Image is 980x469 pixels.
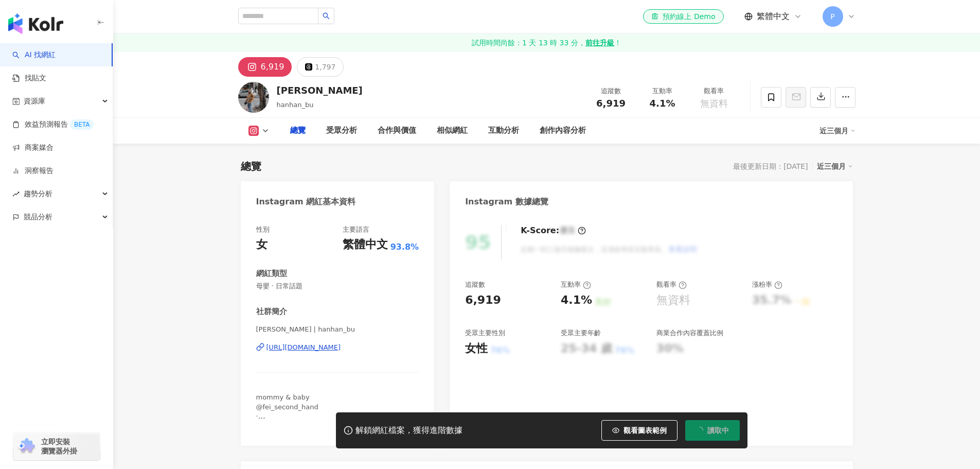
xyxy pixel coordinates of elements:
span: 競品分析 [24,205,52,229]
div: 1,797 [315,60,335,74]
a: 洞察報告 [12,166,54,176]
a: 試用時間尚餘：1 天 13 時 33 分，前往升級！ [113,33,980,52]
div: 受眾分析 [326,125,357,137]
a: searchAI 找網紅 [12,50,56,60]
div: 受眾主要年齡 [561,328,601,338]
span: mommy & baby @fei_second_hand · 「團購」7/27 — 8/3 La nube親子選物 ggomoosin學步襪鞋 & bebenuvo推車墊 [256,393,383,439]
div: 繁體中文 [343,237,388,253]
span: search [323,12,330,20]
div: 6,919 [465,292,501,308]
div: 網紅類型 [256,268,287,279]
div: 總覽 [241,159,261,173]
a: 效益預測報告BETA [12,119,94,130]
span: 繁體中文 [757,11,790,22]
span: hanhan_bu [277,101,314,109]
div: 預約線上 Demo [651,11,715,22]
div: [URL][DOMAIN_NAME] [266,343,341,352]
div: 6,919 [261,60,284,74]
a: 預約線上 Demo [643,9,723,24]
div: 無資料 [656,292,690,308]
div: 近三個月 [819,123,856,139]
div: 觀看率 [656,280,687,289]
div: 主要語言 [343,225,369,234]
a: [URL][DOMAIN_NAME] [256,343,419,352]
button: 1,797 [297,57,344,77]
span: P [830,11,834,22]
span: [PERSON_NAME] | hanhan_bu [256,325,419,334]
div: [PERSON_NAME] [277,84,363,97]
div: 追蹤數 [465,280,485,289]
span: loading [696,427,703,434]
div: 合作與價值 [378,125,416,137]
div: 女 [256,237,268,253]
span: 觀看圖表範例 [623,426,667,435]
div: 漲粉率 [752,280,782,289]
div: 互動率 [561,280,591,289]
div: 創作內容分析 [540,125,586,137]
span: 4.1% [650,98,675,109]
div: 總覽 [290,125,306,137]
button: 觀看圖表範例 [601,420,678,441]
div: 追蹤數 [592,86,631,96]
div: Instagram 網紅基本資料 [256,196,356,207]
a: 商案媒合 [12,143,54,153]
div: K-Score : [521,225,586,236]
span: 趨勢分析 [24,182,52,205]
div: 社群簡介 [256,306,287,317]
div: 相似網紅 [437,125,468,137]
div: 解鎖網紅檔案，獲得進階數據 [355,425,462,436]
div: 互動分析 [488,125,519,137]
a: chrome extension立即安裝 瀏覽器外掛 [13,432,100,460]
a: 找貼文 [12,73,46,83]
img: logo [8,13,63,34]
img: KOL Avatar [238,82,269,113]
div: 女性 [465,341,488,357]
div: Instagram 數據總覽 [465,196,548,207]
div: 近三個月 [817,160,853,173]
span: rise [12,190,20,198]
span: 無資料 [700,98,728,109]
span: 資源庫 [24,90,45,113]
div: 互動率 [643,86,682,96]
span: 母嬰 · 日常話題 [256,282,419,291]
span: 93.8% [390,241,419,253]
div: 最後更新日期：[DATE] [733,162,808,170]
div: 4.1% [561,292,592,308]
span: 讀取中 [707,426,729,435]
button: 讀取中 [685,420,740,441]
strong: 前往升級 [585,38,614,48]
span: 立即安裝 瀏覽器外掛 [41,437,77,456]
img: chrome extension [16,438,37,455]
span: 6,919 [596,98,626,109]
div: 商業合作內容覆蓋比例 [656,328,723,338]
div: 受眾主要性別 [465,328,505,338]
button: 6,919 [238,57,292,77]
div: 性別 [256,225,270,234]
div: 觀看率 [694,86,734,96]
